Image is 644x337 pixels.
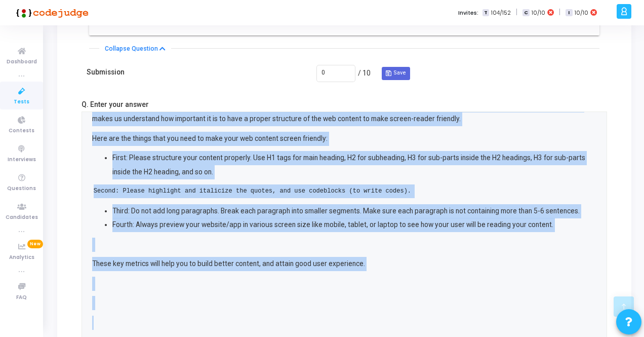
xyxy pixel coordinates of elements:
span: Candidates [6,213,38,222]
span: Tests [14,98,29,106]
input: Score [321,69,350,77]
span: | [516,7,517,18]
span: Contests [9,127,34,135]
button: Collapse Question [99,44,171,54]
span: These key metrics will help you to build better content, and attain good user experience. [92,259,365,268]
h5: Submission [87,68,125,77]
button: Save [382,67,410,80]
span: Questions [7,184,36,193]
h6: Q. Enter your answer [82,100,213,109]
div: / 10 [358,65,371,82]
span: I [566,9,572,17]
img: logo [13,3,89,23]
label: Invites: [458,9,478,17]
span: First: Please structure your content properly. Use H1 tags for main heading, H2 for subheading, H... [112,154,585,176]
span: Analytics [9,253,34,262]
span: 104/152 [491,9,511,17]
span: Third: Do not add long paragraphs. Break each paragraph into smaller segments. Make sure each par... [112,207,580,215]
span: | [559,7,560,18]
span: Fourth: Always preview your website/app in various screen size like mobile, tablet, or laptop to ... [112,220,553,229]
span: New [27,240,43,248]
span: T [482,9,489,17]
span: Interviews [8,156,36,164]
span: C [522,9,529,17]
span: FAQ [16,293,27,302]
span: Dashboard [7,58,37,66]
code: Second: Please highlight and italicize the quotes, and use codeblocks (to write codes). [92,186,413,195]
span: Here are the things that you need to make your web content screen friendly: [92,134,328,142]
span: 10/10 [575,9,588,17]
span: 10/10 [532,9,545,17]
